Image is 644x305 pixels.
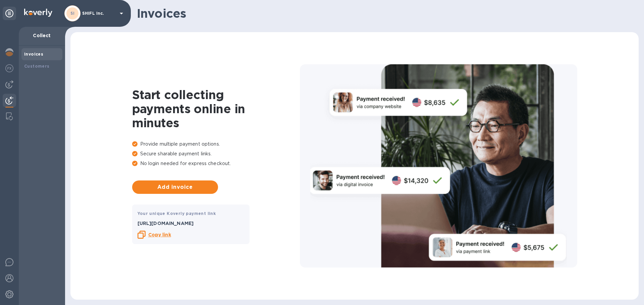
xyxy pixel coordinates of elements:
[132,141,300,148] p: Provide multiple payment options.
[24,52,43,57] b: Invoices
[138,211,216,216] b: Your unique Koverly payment link
[137,6,633,20] h1: Invoices
[138,220,244,227] p: [URL][DOMAIN_NAME]
[132,160,300,167] p: No login needed for express checkout.
[70,11,75,16] b: SI
[138,183,213,191] span: Add invoice
[5,64,13,72] img: Foreign exchange
[132,180,218,194] button: Add invoice
[132,88,300,130] h1: Start collecting payments online in minutes
[24,32,60,39] p: Collect
[148,232,171,237] b: Copy link
[24,64,50,69] b: Customers
[3,7,16,20] div: Unpin categories
[132,150,300,157] p: Secure sharable payment links.
[82,11,116,16] p: SHIFL Inc.
[24,9,52,17] img: Logo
